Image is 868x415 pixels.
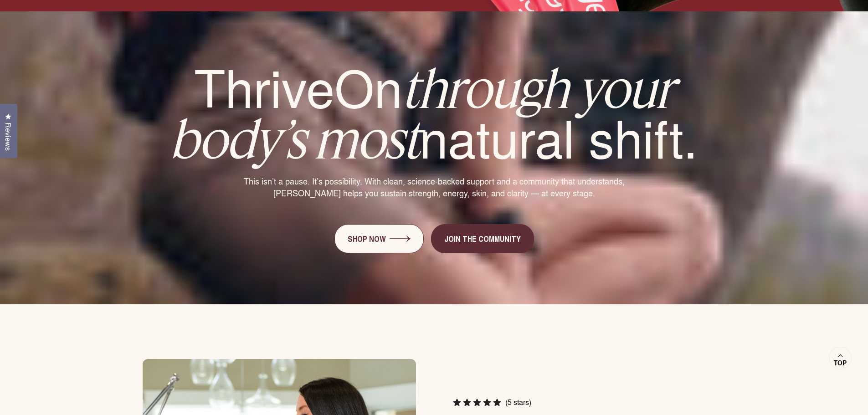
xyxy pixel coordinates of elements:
[2,123,14,151] span: Reviews
[834,359,847,367] span: Top
[505,398,531,407] span: (5 stars)
[216,175,653,199] p: This isn’t a pause. It’s possibility. With clean, science-backed support and a community that und...
[170,56,674,172] em: through your body’s most
[161,62,708,164] h2: ThriveOn natural shift.
[334,224,424,253] a: Shop Now
[431,224,534,253] a: Join the community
